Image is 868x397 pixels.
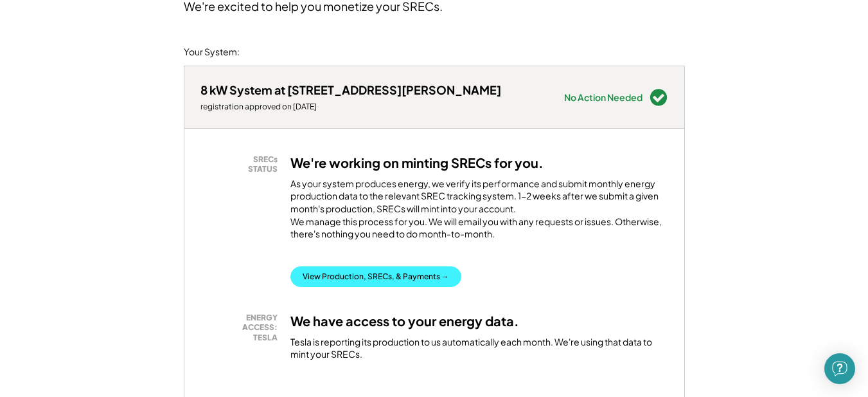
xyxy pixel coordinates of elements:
div: As your system produces energy, we verify its performance and submit monthly energy production da... [290,178,668,247]
div: Your System: [184,46,240,59]
div: ENERGY ACCESS: TESLA [207,313,278,343]
h3: We're working on minting SRECs for you. [290,154,544,171]
div: SRECs STATUS [207,154,278,174]
div: Open Intercom Messenger [824,353,855,384]
div: No Action Needed [564,93,642,102]
h3: We have access to your energy data. [290,313,519,329]
div: registration approved on [DATE] [200,102,501,112]
div: 8 kW System at [STREET_ADDRESS][PERSON_NAME] [200,82,501,97]
div: Tesla is reporting its production to us automatically each month. We're using that data to mint y... [290,336,668,361]
button: View Production, SRECs, & Payments → [290,266,461,287]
